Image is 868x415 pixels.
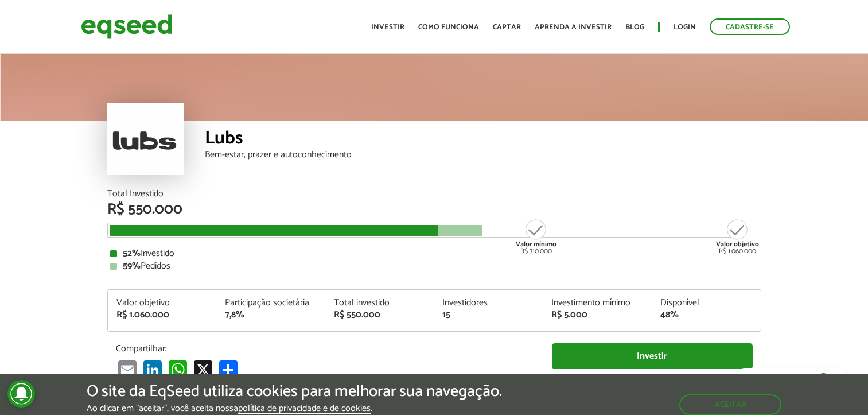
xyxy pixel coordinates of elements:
[551,298,643,308] div: Investimento mínimo
[418,24,479,31] a: Como funciona
[110,262,758,271] div: Pedidos
[238,404,371,414] a: política de privacidade e de cookies
[205,150,761,160] div: Bem-estar, prazer e autoconhecimento
[116,360,139,379] a: Email
[716,218,759,255] div: R$ 1.060.000
[205,129,761,150] div: Lubs
[371,24,404,31] a: Investir
[166,360,189,379] a: WhatsApp
[442,311,534,320] div: 15
[442,298,534,308] div: Investidores
[674,24,696,31] a: Login
[625,24,644,31] a: Blog
[334,298,426,308] div: Total investido
[141,360,164,379] a: LinkedIn
[515,218,558,255] div: R$ 710.000
[710,18,790,35] a: Cadastre-se
[660,311,752,320] div: 48%
[225,298,317,308] div: Participação societária
[516,239,556,250] strong: Valor mínimo
[192,360,215,379] a: X
[116,311,208,320] div: R$ 1.060.000
[225,311,317,320] div: 7,8%
[123,246,141,261] strong: 52%
[493,24,521,31] a: Captar
[739,368,845,392] a: Fale conosco
[679,394,781,415] button: Aceitar
[716,239,759,250] strong: Valor objetivo
[87,403,502,414] p: Ao clicar em "aceitar", você aceita nossa .
[551,311,643,320] div: R$ 5.000
[110,249,758,258] div: Investido
[107,202,761,217] div: R$ 550.000
[123,258,141,274] strong: 59%
[334,311,426,320] div: R$ 550.000
[535,24,612,31] a: Aprenda a investir
[107,189,761,199] div: Total Investido
[552,343,753,369] a: Investir
[217,360,240,379] a: Compartilhar
[87,383,502,401] h5: O site da EqSeed utiliza cookies para melhorar sua navegação.
[116,298,208,308] div: Valor objetivo
[116,343,535,354] p: Compartilhar:
[81,11,173,42] img: EqSeed
[660,298,752,308] div: Disponível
